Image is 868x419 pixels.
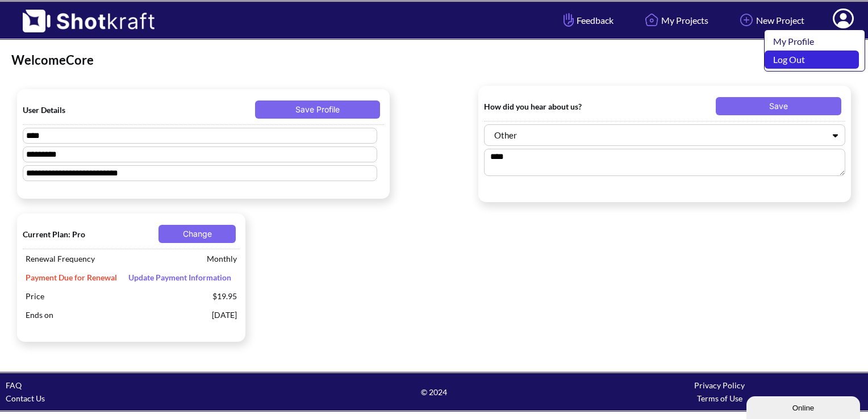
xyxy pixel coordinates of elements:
[23,228,89,241] span: Current Plan: Pro
[291,386,577,399] span: © 2024
[716,97,841,115] button: Save
[728,5,813,35] a: New Project
[23,249,204,268] span: Renewal Frequency
[746,394,862,419] iframe: chat widget
[765,51,859,69] a: Log Out
[737,10,756,30] img: Add Icon
[123,273,237,282] span: Update Payment Information
[561,14,614,27] span: Feedback
[577,392,862,405] div: Terms of Use
[765,32,859,51] a: My Profile
[577,379,862,392] div: Privacy Policy
[23,268,120,287] span: Payment Due for Renewal
[561,10,577,30] img: Hand Icon
[6,380,22,390] a: FAQ
[23,287,210,305] span: Price
[484,100,598,113] span: How did you hear about us?
[642,10,661,30] img: Home Icon
[209,305,240,324] span: [DATE]
[255,100,381,119] button: Save Profile
[6,393,45,403] a: Contact Us
[23,305,209,324] span: Ends on
[23,103,137,116] span: User Details
[11,52,857,69] div: Welcome Core
[633,5,717,35] a: My Projects
[210,287,240,305] span: $19.95
[158,225,236,243] button: Change
[204,249,240,268] span: Monthly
